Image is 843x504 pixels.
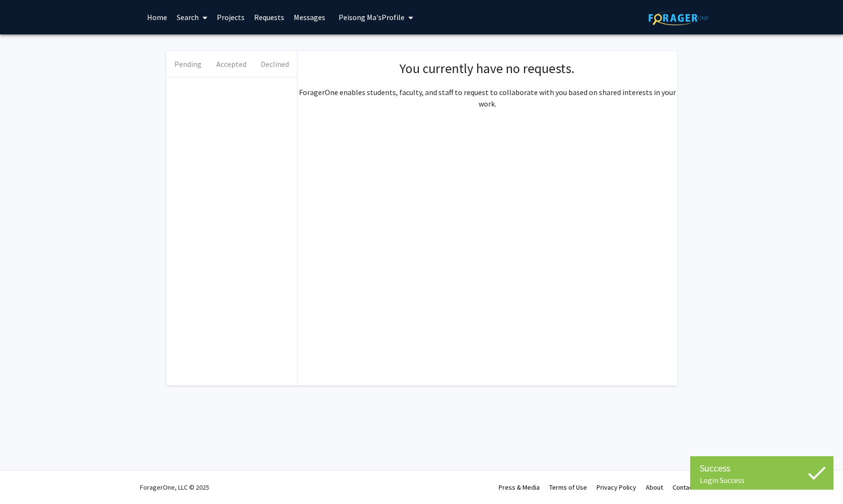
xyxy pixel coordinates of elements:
[212,0,249,34] a: Projects
[298,86,677,109] p: ForagerOne enables students, faculty, and staff to request to collaborate with you based on share...
[140,471,209,504] div: ForagerOne, LLC © 2025
[249,0,289,34] a: Requests
[289,0,330,34] a: Messages
[649,11,708,25] img: ForagerOne Logo
[672,483,704,492] a: Contact Us
[210,51,253,77] button: Accepted
[339,12,405,22] span: Peisong Ma's Profile
[499,483,540,492] a: Press & Media
[700,461,824,475] div: Success
[597,483,636,492] a: Privacy Policy
[166,51,210,77] button: Pending
[700,475,824,485] div: Login Success
[549,483,587,492] a: Terms of Use
[142,0,172,34] a: Home
[172,0,212,34] a: Search
[253,51,297,77] button: Declined
[307,61,668,77] h1: You currently have no requests.
[646,483,663,492] a: About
